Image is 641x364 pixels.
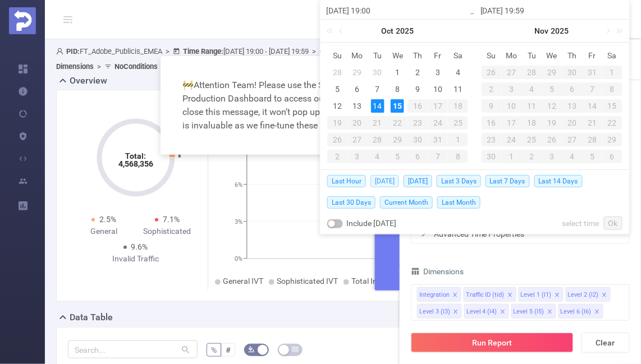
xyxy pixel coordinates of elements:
td: October 24, 2025 [428,114,448,131]
th: Mon [502,47,522,64]
span: [DATE] [404,175,432,187]
td: October 18, 2025 [448,98,468,114]
th: Fri [582,47,602,64]
div: 28 [331,66,344,79]
td: November 8, 2025 [602,81,622,98]
span: We [542,50,562,61]
th: Wed [388,47,408,64]
td: October 5, 2025 [327,81,347,98]
td: October 30, 2025 [408,131,428,148]
td: October 7, 2025 [368,81,388,98]
a: Previous month (PageUp) [337,20,347,42]
div: 19 [542,116,562,130]
th: Sun [327,47,347,64]
div: 30 [482,150,502,163]
div: 28 [582,133,602,146]
td: October 2, 2025 [408,64,428,81]
td: November 10, 2025 [502,98,522,114]
span: Fr [428,50,448,61]
td: October 28, 2025 [522,64,542,81]
div: Traffic ID (tid) [466,288,505,302]
td: November 26, 2025 [542,131,562,148]
div: 2 [411,66,424,79]
td: December 2, 2025 [522,148,542,165]
div: 29 [542,66,562,79]
div: 14 [371,99,384,113]
a: 2025 [550,20,570,42]
div: 15 [602,99,622,113]
div: 18 [448,99,468,113]
td: November 20, 2025 [562,114,582,131]
div: 29 [602,133,622,146]
th: Sat [448,47,468,64]
th: Fri [428,47,448,64]
a: Nov [534,20,550,42]
div: 20 [562,116,582,130]
div: 30 [562,66,582,79]
li: Level 1 (l1) [519,287,564,302]
td: October 31, 2025 [582,64,602,81]
div: 12 [331,99,344,113]
div: 6 [602,150,622,163]
td: November 13, 2025 [562,98,582,114]
td: November 6, 2025 [562,81,582,98]
td: November 5, 2025 [542,81,562,98]
div: 3 [347,150,368,163]
td: November 19, 2025 [542,114,562,131]
span: Tu [368,50,388,61]
td: November 22, 2025 [602,114,622,131]
div: Level 3 (l3) [419,305,450,319]
td: December 3, 2025 [542,148,562,165]
div: 26 [482,66,502,79]
td: November 16, 2025 [482,114,502,131]
div: 6 [351,82,364,96]
td: October 20, 2025 [347,114,368,131]
span: Th [562,50,582,61]
td: September 29, 2025 [347,64,368,81]
td: December 4, 2025 [562,148,582,165]
td: November 2, 2025 [327,148,347,165]
td: November 8, 2025 [448,148,468,165]
div: 10 [502,99,522,113]
a: select time [562,213,599,234]
span: Mo [347,50,368,61]
td: November 4, 2025 [522,81,542,98]
div: 20 [347,116,368,130]
td: October 13, 2025 [347,98,368,114]
span: Dimensions [411,267,464,276]
td: November 9, 2025 [482,98,502,114]
div: 7 [582,82,602,96]
td: October 6, 2025 [347,81,368,98]
td: October 17, 2025 [428,98,448,114]
span: Sa [448,50,468,61]
div: 29 [351,66,364,79]
span: Current Month [380,196,433,209]
span: Last Hour [327,175,366,187]
td: November 3, 2025 [347,148,368,165]
li: Level 6 (l6) [558,304,603,319]
div: 26 [327,133,347,146]
td: October 26, 2025 [482,64,502,81]
div: 7 [428,150,448,163]
td: October 29, 2025 [542,64,562,81]
td: October 10, 2025 [428,81,448,98]
td: November 1, 2025 [448,131,468,148]
td: October 16, 2025 [408,98,428,114]
div: Attention Team! Please use the Staging Dashboard instead of the Production Dashboard to access ou... [174,70,468,141]
div: 27 [562,133,582,146]
div: 30 [408,133,428,146]
div: Include [DATE] [327,213,396,234]
div: 15 [391,99,404,113]
th: Tue [368,47,388,64]
div: 3 [502,82,522,96]
td: November 3, 2025 [502,81,522,98]
div: 16 [482,116,502,130]
td: October 30, 2025 [562,64,582,81]
td: December 6, 2025 [602,148,622,165]
th: Mon [347,47,368,64]
a: Oct [381,20,395,42]
td: December 5, 2025 [582,148,602,165]
div: 30 [371,66,384,79]
div: 14 [582,99,602,113]
td: November 21, 2025 [582,114,602,131]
